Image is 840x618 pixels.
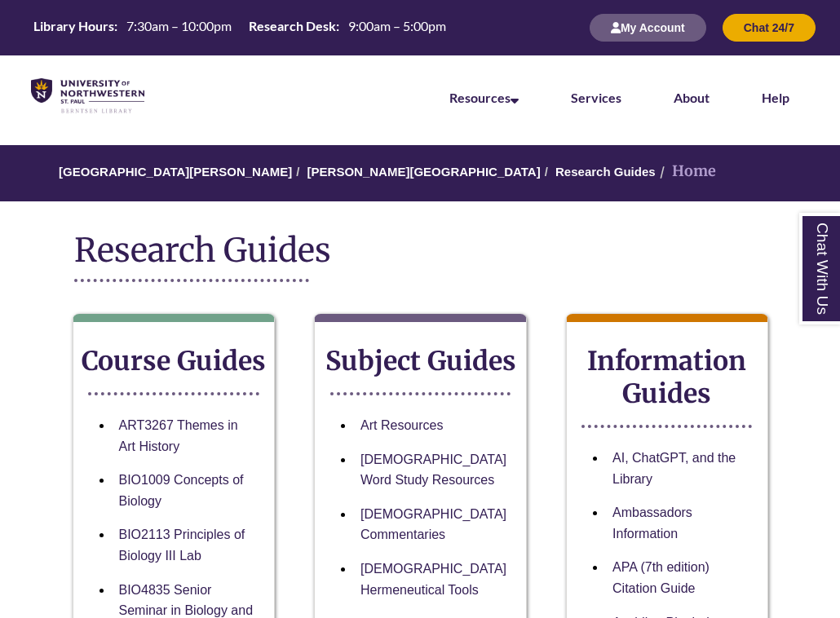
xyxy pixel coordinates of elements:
a: AI, ChatGPT, and the Library [612,451,736,486]
img: UNWSP Library Logo [31,78,144,114]
a: [DEMOGRAPHIC_DATA] Hermeneutical Tools [360,562,506,597]
button: Chat 24/7 [723,14,816,42]
a: [PERSON_NAME][GEOGRAPHIC_DATA] [307,165,541,179]
a: [DEMOGRAPHIC_DATA] Commentaries [360,507,506,542]
th: Research Desk: [242,17,342,35]
button: My Account [590,14,706,42]
a: Chat 24/7 [723,20,816,34]
a: My Account [590,20,706,34]
a: [GEOGRAPHIC_DATA][PERSON_NAME] [59,165,292,179]
strong: Information Guides [587,345,746,410]
a: Resources [449,90,519,105]
a: Help [762,90,789,105]
a: Ambassadors Information [612,505,692,541]
a: [DEMOGRAPHIC_DATA] Word Study Resources [360,452,506,488]
table: Hours Today [27,17,453,38]
span: Research Guides [74,230,331,271]
span: 7:30am – 10:00pm [126,18,232,33]
a: BIO2113 Principles of Biology III Lab [119,528,245,563]
a: Hours Today [27,17,453,39]
a: ART3267 Themes in Art History [119,418,238,453]
a: Art Resources [360,418,443,432]
li: Home [656,160,716,183]
a: Research Guides [555,165,656,179]
strong: Subject Guides [325,345,516,377]
a: Services [571,90,621,105]
th: Library Hours: [27,17,120,35]
span: 9:00am – 5:00pm [348,18,446,33]
a: About [674,90,710,105]
strong: Course Guides [82,345,266,377]
a: APA (7th edition) Citation Guide [612,560,710,595]
a: BIO1009 Concepts of Biology [119,473,244,508]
